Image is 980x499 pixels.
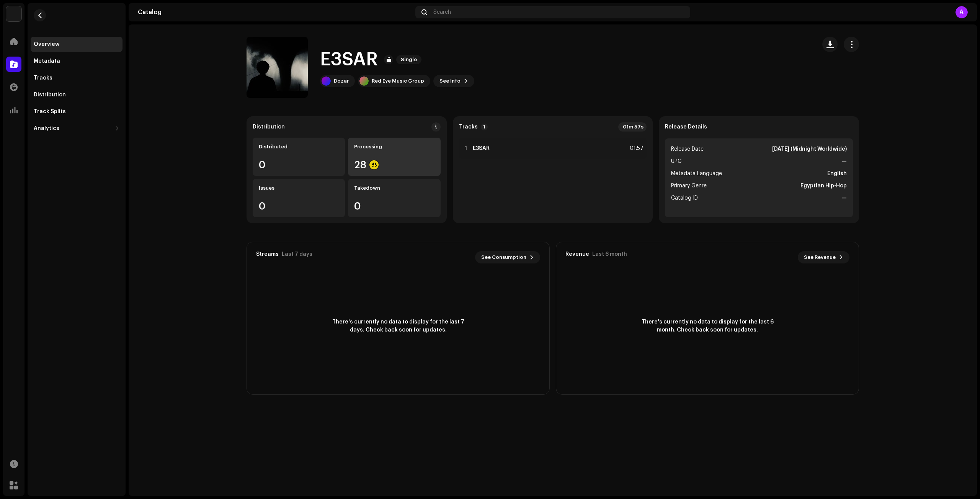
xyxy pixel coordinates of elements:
[639,318,776,334] span: There's currently no data to display for the last 6 month. Check back soon for updates.
[618,122,647,132] div: 01m 57s
[671,145,704,154] span: Release Date
[334,78,349,84] div: Dozar
[439,73,461,89] span: See Info
[282,251,312,257] div: Last 7 days
[433,9,451,15] span: Search
[842,157,847,166] strong: —
[565,251,589,257] div: Revenue
[259,185,339,191] div: Issues
[671,181,707,190] span: Primary Genre
[396,55,421,64] span: Single
[627,144,644,153] div: 01:57
[31,37,122,52] re-m-nav-item: Overview
[6,6,21,21] img: 33004b37-325d-4a8b-b51f-c12e9b964943
[34,75,52,81] div: Tracks
[671,157,681,166] span: UPC
[671,169,722,178] span: Metadata Language
[772,145,847,154] strong: [DATE] (Midnight Worldwide)
[804,250,836,265] span: See Revenue
[372,78,424,84] div: Red Eye Music Group
[827,169,847,178] strong: English
[473,145,490,151] strong: E3SAR
[259,144,339,150] div: Distributed
[31,70,122,86] re-m-nav-item: Tracks
[256,251,279,257] div: Streams
[31,54,122,69] re-m-nav-item: Metadata
[459,124,478,130] strong: Tracks
[320,47,378,72] h1: E3SAR
[34,125,59,132] div: Analytics
[34,41,59,47] div: Overview
[34,92,66,98] div: Distribution
[955,6,968,18] div: A
[481,124,488,130] p-badge: 1
[671,193,698,203] span: Catalog ID
[475,251,540,263] button: See Consumption
[354,185,434,191] div: Takedown
[253,124,285,130] div: Distribution
[481,250,526,265] span: See Consumption
[138,9,412,15] div: Catalog
[433,75,474,87] button: See Info
[800,181,847,190] strong: Egyptian Hip-Hop
[329,318,467,334] span: There's currently no data to display for the last 7 days. Check back soon for updates.
[31,104,122,119] re-m-nav-item: Track Splits
[34,109,66,115] div: Track Splits
[592,251,627,257] div: Last 6 month
[31,121,122,136] re-m-nav-dropdown: Analytics
[665,124,707,130] strong: Release Details
[842,193,847,203] strong: —
[34,58,60,64] div: Metadata
[31,87,122,102] re-m-nav-item: Distribution
[798,251,849,263] button: See Revenue
[354,144,434,150] div: Processing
